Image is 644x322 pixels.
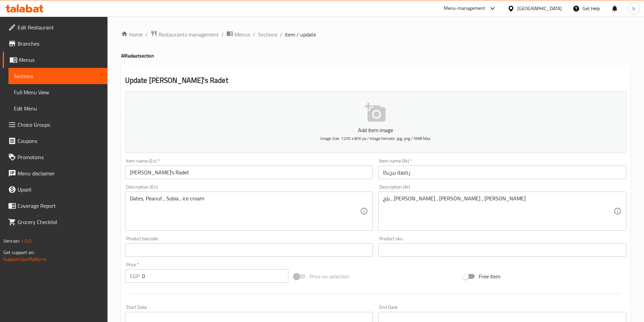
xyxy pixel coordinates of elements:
[145,30,148,39] li: /
[14,88,102,96] span: Full Menu View
[378,166,626,179] input: Enter name Ar
[3,214,108,230] a: Grocery Checklist
[3,117,108,133] a: Choice Groups
[125,75,626,85] h2: Update [PERSON_NAME]'s Radet
[253,30,255,39] li: /
[444,4,485,13] div: Menu-management
[130,272,139,280] p: EGP
[517,5,562,12] div: [GEOGRAPHIC_DATA]
[3,133,108,149] a: Coupons
[3,181,108,198] a: Upsell
[378,243,626,257] input: Please enter product sku
[150,30,219,39] a: Restaurants management
[125,91,626,153] button: Add item imageImage Size: 1200 x 800 px / Image formats: jpg, png / 5MB Max.
[136,126,616,134] p: Add item image
[3,52,108,68] a: Menus
[121,52,630,59] h4: AlRadaat section
[479,272,500,280] span: Free item
[285,30,316,39] span: item / update
[121,30,630,39] nav: breadcrumb
[226,30,250,39] a: Menus
[8,84,108,100] a: Full Menu View
[3,255,46,264] a: Support.OpsPlatform
[18,185,102,194] span: Upsell
[18,121,102,129] span: Choice Groups
[125,166,373,179] input: Enter name En
[18,202,102,210] span: Coverage Report
[159,30,219,39] span: Restaurants management
[14,104,102,113] span: Edit Menu
[8,68,108,84] a: Sections
[19,56,102,64] span: Menus
[258,30,277,39] a: Sections
[320,134,431,142] span: Image Size: 1200 x 800 px / Image formats: jpg, png / 5MB Max.
[18,169,102,177] span: Menu disclaimer
[3,248,34,257] span: Get support on:
[121,30,143,39] a: Home
[3,198,108,214] a: Coverage Report
[280,30,282,39] li: /
[3,35,108,52] a: Branches
[221,30,224,39] li: /
[14,72,102,80] span: Sections
[3,149,108,165] a: Promotions
[18,23,102,31] span: Edit Restaurant
[18,40,102,48] span: Branches
[18,153,102,161] span: Promotions
[18,218,102,226] span: Grocery Checklist
[125,243,373,257] input: Please enter product barcode
[130,195,360,227] textarea: Dates, Peanut , Sobia , ice cream
[3,19,108,35] a: Edit Restaurant
[18,137,102,145] span: Coupons
[235,30,250,39] span: Menus
[383,195,614,227] textarea: بلح ، [PERSON_NAME] ، [PERSON_NAME] ، [PERSON_NAME]
[21,237,31,245] span: 1.0.0
[310,272,350,280] span: Price on selection
[8,100,108,117] a: Edit Menu
[3,165,108,181] a: Menu disclaimer
[3,237,20,245] span: Version:
[142,269,289,283] input: Please enter price
[633,5,635,12] span: b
